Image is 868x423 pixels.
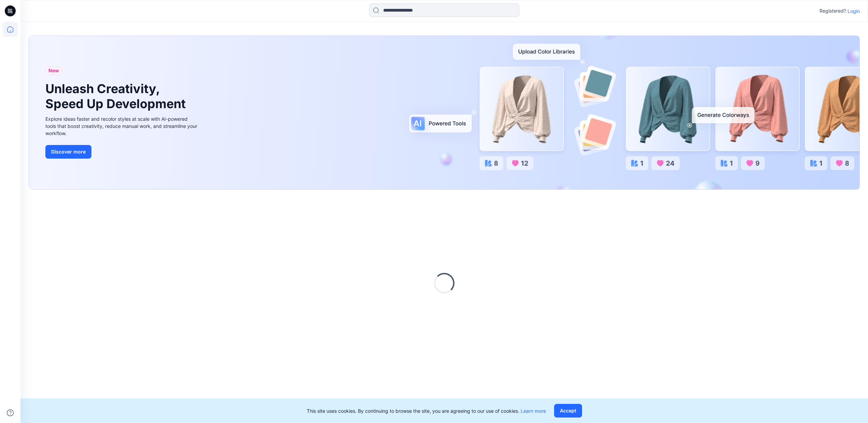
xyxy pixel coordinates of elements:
[45,145,91,159] button: Discover more
[521,408,546,414] a: Learn more
[45,145,199,159] a: Discover more
[307,407,546,414] p: This site uses cookies. By continuing to browse the site, you are agreeing to our use of cookies.
[48,67,59,75] span: New
[45,115,199,137] div: Explore ideas faster and recolor styles at scale with AI-powered tools that boost creativity, red...
[45,82,189,111] h1: Unleash Creativity, Speed Up Development
[820,7,846,15] p: Registered?
[848,8,860,15] p: Login
[554,404,582,418] button: Accept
